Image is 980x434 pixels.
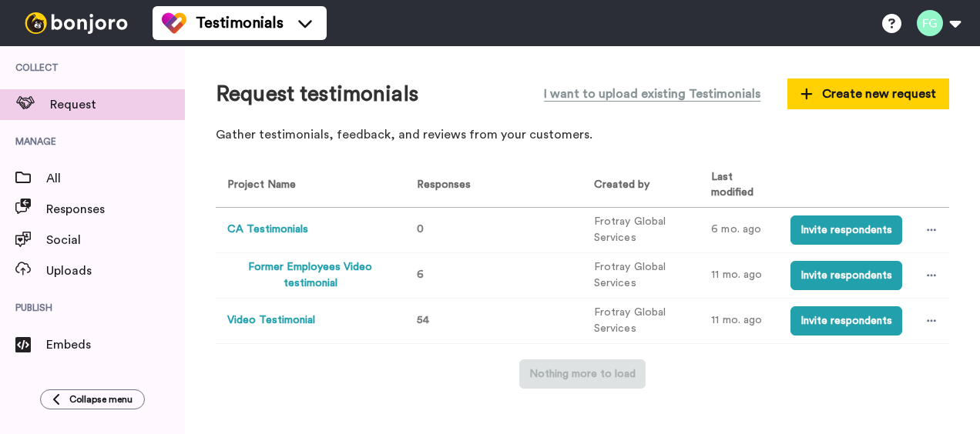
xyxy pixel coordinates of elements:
[50,95,185,114] span: Request
[196,12,284,34] span: Testimonials
[411,179,471,190] span: Responses
[700,207,779,252] td: 6 mo. ago
[216,82,418,106] h1: Request testimonials
[162,11,186,35] img: tm-color.svg
[790,261,902,290] button: Invite respondents
[46,231,185,249] span: Social
[790,306,902,336] button: Invite respondents
[582,252,700,298] td: Frotray Global Services
[417,224,424,235] span: 0
[69,393,133,406] span: Collapse menu
[216,126,949,144] p: Gather testimonials, feedback, and reviews from your customers.
[46,200,185,219] span: Responses
[787,78,949,109] button: Create new request
[544,85,760,103] span: I want to upload existing Testimonials
[700,164,779,207] th: Last modified
[227,222,308,238] button: CA Testimonials
[582,298,700,343] td: Frotray Global Services
[46,262,185,280] span: Uploads
[519,359,646,389] button: Nothing more to load
[46,169,185,188] span: All
[700,298,779,343] td: 11 mo. ago
[700,252,779,298] td: 11 mo. ago
[46,336,185,354] span: Embeds
[216,164,399,207] th: Project Name
[790,215,902,245] button: Invite respondents
[417,269,424,280] span: 6
[582,164,700,207] th: Created by
[582,207,700,252] td: Frotray Global Services
[227,312,315,329] button: Video Testimonial
[532,77,772,111] button: I want to upload existing Testimonials
[417,315,429,325] span: 54
[18,12,134,34] img: bj-logo-header-white.svg
[800,85,936,103] span: Create new request
[227,259,393,292] button: Former Employees Video testimonial
[40,389,145,409] button: Collapse menu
